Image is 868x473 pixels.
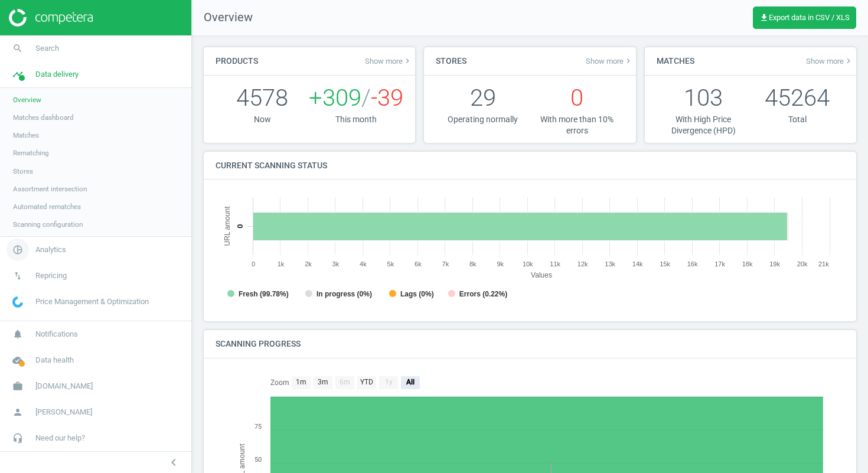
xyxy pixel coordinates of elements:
[340,378,350,386] text: 6m
[714,260,725,268] text: 17k
[818,260,829,268] text: 21k
[459,290,507,298] tspan: Errors (0.22%)
[806,56,853,66] a: Show morekeyboard_arrow_right
[223,206,231,246] tspan: URL amount
[424,47,478,75] h4: Stores
[442,260,449,268] text: 7k
[657,81,750,114] p: 103
[400,290,434,298] tspan: Lags (0%)
[309,84,361,112] span: +309
[797,260,808,268] text: 20k
[530,81,624,114] p: 0
[159,455,188,470] button: chevron_left
[6,323,29,345] i: notifications
[167,455,181,469] i: chevron_left
[305,260,312,268] text: 2k
[13,220,83,229] span: Scanning configuration
[252,260,255,268] text: 0
[469,260,477,268] text: 8k
[657,114,750,137] p: With High Price Divergence (HPD)
[236,224,244,229] text: 0
[239,290,289,298] tspan: Fresh (99.78%)
[632,260,643,268] text: 14k
[550,260,560,268] text: 11k
[742,260,753,268] text: 18k
[360,260,367,268] text: 4k
[403,56,412,66] i: keyboard_arrow_right
[192,9,253,26] span: Overview
[204,47,270,75] h4: Products
[753,6,856,29] button: get_appExport data in CSV / XLS
[13,148,49,158] span: Rematching
[769,260,780,268] text: 19k
[35,355,74,366] span: Data health
[806,56,853,66] span: Show more
[6,239,29,261] i: pie_chart_outlined
[371,84,403,112] span: -39
[35,43,59,54] span: Search
[13,131,39,140] span: Matches
[35,329,78,340] span: Notifications
[531,271,552,279] tspan: Values
[296,378,306,386] text: 1m
[6,375,29,397] i: work
[750,81,844,114] p: 45264
[35,69,79,80] span: Data delivery
[12,296,23,308] img: wGWNvw8QSZomAAAAABJRU5ErkJggg==
[6,63,29,86] i: timeline
[605,260,615,268] text: 13k
[316,290,372,298] tspan: In progress (0%)
[759,13,769,22] i: get_app
[309,114,403,125] p: This month
[204,330,312,358] h4: Scanning progress
[13,202,81,211] span: Automated rematches
[759,13,850,22] span: Export data in CSV / XLS
[254,456,262,464] text: 50
[35,381,93,392] span: [DOMAIN_NAME]
[6,349,29,371] i: cloud_done
[35,433,85,443] span: Need our help?
[687,260,698,268] text: 16k
[204,152,339,180] h4: Current scanning status
[436,114,530,125] p: Operating normally
[35,244,66,255] span: Analytics
[6,401,29,423] i: person
[254,423,262,430] text: 75
[530,114,624,137] p: With more than 10% errors
[360,378,373,386] text: YTD
[415,260,422,268] text: 6k
[365,56,412,66] span: Show more
[9,9,93,27] img: ajHJNr6hYgQAAAAASUVORK5CYII=
[216,114,309,125] p: Now
[318,378,328,386] text: 3m
[497,260,504,268] text: 9k
[35,407,92,417] span: [PERSON_NAME]
[216,81,309,114] p: 4578
[385,378,393,386] text: 1y
[844,56,853,66] i: keyboard_arrow_right
[6,427,29,449] i: headset_mic
[6,265,29,287] i: swap_vert
[13,113,74,122] span: Matches dashboard
[361,84,371,112] span: /
[645,47,706,75] h4: Matches
[13,95,41,105] span: Overview
[35,270,67,281] span: Repricing
[13,167,33,176] span: Stores
[586,56,633,66] a: Show morekeyboard_arrow_right
[387,260,394,268] text: 5k
[624,56,633,66] i: keyboard_arrow_right
[406,378,415,386] text: All
[577,260,588,268] text: 12k
[586,56,633,66] span: Show more
[523,260,533,268] text: 10k
[270,379,289,387] text: Zoom
[660,260,670,268] text: 15k
[35,296,149,307] span: Price Management & Optimization
[6,37,29,60] i: search
[365,56,412,66] a: Show morekeyboard_arrow_right
[332,260,340,268] text: 3k
[750,114,844,125] p: Total
[436,81,530,114] p: 29
[278,260,285,268] text: 1k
